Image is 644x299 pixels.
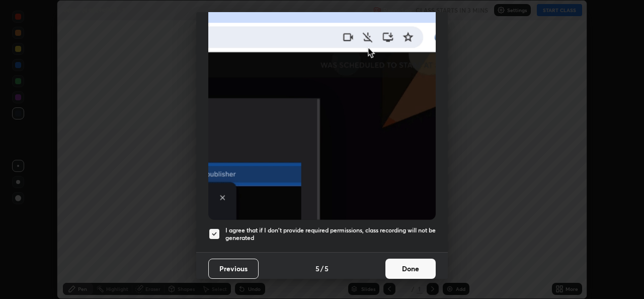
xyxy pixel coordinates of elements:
[385,259,436,279] button: Done
[225,226,436,242] h5: I agree that if I don't provide required permissions, class recording will not be generated
[325,263,329,274] h4: 5
[315,263,319,274] h4: 5
[320,263,324,274] h4: /
[208,259,259,279] button: Previous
